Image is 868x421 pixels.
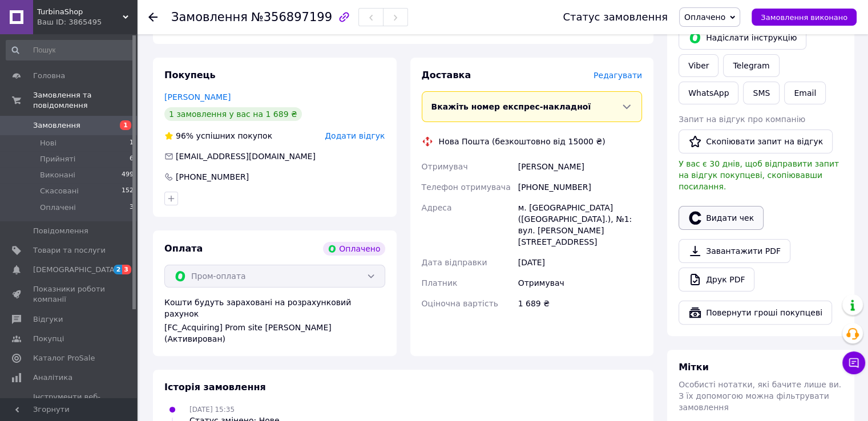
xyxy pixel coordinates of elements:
button: Скопіювати запит на відгук [679,129,833,153]
span: Телефон отримувача [422,183,511,192]
span: Замовлення виконано [761,13,847,22]
span: Покупець [164,70,216,80]
span: Товари та послуги [33,245,106,256]
a: Viber [679,54,718,77]
div: Статус замовлення [563,11,668,23]
span: [DATE] 15:35 [189,406,235,414]
span: Нові [40,138,56,148]
span: Аналітика [33,373,72,383]
span: У вас є 30 днів, щоб відправити запит на відгук покупцеві, скопіювавши посилання. [679,159,839,191]
span: Редагувати [594,71,642,80]
div: 1 689 ₴ [516,293,644,314]
input: Пошук [6,40,135,60]
span: Особисті нотатки, які бачите лише ви. З їх допомогою можна фільтрувати замовлення [679,380,841,412]
span: Вкажіть номер експрес-накладної [431,102,591,111]
a: Друк PDF [679,268,754,292]
a: WhatsApp [679,82,738,104]
span: 96% [176,131,193,140]
span: Інструменти веб-майстра та SEO [33,392,106,412]
div: [FC_Acquiring] Prom site [PERSON_NAME] (Активирован) [164,322,385,345]
span: Прийняті [40,154,75,164]
div: успішних покупок [164,130,272,141]
span: Отримувач [422,162,468,171]
button: Замовлення виконано [752,9,857,26]
a: Завантажити PDF [679,239,790,263]
div: Кошти будуть зараховані на розрахунковий рахунок [164,297,385,345]
button: Email [784,82,826,104]
span: Додати відгук [325,131,385,140]
span: Дата відправки [422,258,487,267]
span: 2 [114,265,123,274]
div: Ваш ID: 3865495 [37,17,137,27]
span: Адреса [422,203,452,212]
span: Повідомлення [33,226,88,236]
span: 3 [130,203,134,213]
span: Запит на відгук про компанію [679,115,805,124]
div: Нова Пошта (безкоштовно від 15000 ₴) [436,136,608,147]
button: Повернути гроші покупцеві [679,301,832,325]
span: Показники роботи компанії [33,284,106,305]
a: Telegram [723,54,779,77]
span: Покупці [33,334,64,344]
span: Платник [422,278,458,288]
div: [PERSON_NAME] [516,156,644,177]
span: [EMAIL_ADDRESS][DOMAIN_NAME] [176,152,316,161]
span: 1 [120,120,131,130]
button: Видати чек [679,206,764,230]
span: [DEMOGRAPHIC_DATA] [33,265,118,275]
span: Замовлення [171,10,248,24]
div: [PHONE_NUMBER] [175,171,250,183]
span: Оплата [164,243,203,254]
span: 152 [122,186,134,196]
span: Скасовані [40,186,79,196]
span: Оціночна вартість [422,299,498,308]
span: Виконані [40,170,75,180]
div: Повернутися назад [148,11,158,23]
span: Оплачено [684,13,725,22]
span: 1 [130,138,134,148]
div: [DATE] [516,252,644,273]
span: 3 [122,265,131,274]
div: Отримувач [516,273,644,293]
span: №356897199 [251,10,332,24]
span: Замовлення та повідомлення [33,90,137,111]
button: Надіслати інструкцію [679,26,806,50]
div: 1 замовлення у вас на 1 689 ₴ [164,107,302,121]
div: Оплачено [323,242,385,256]
span: 6 [130,154,134,164]
span: 499 [122,170,134,180]
a: [PERSON_NAME] [164,92,231,102]
span: Доставка [422,70,471,80]
span: Замовлення [33,120,80,131]
span: Мітки [679,362,709,373]
button: Чат з покупцем [842,351,865,374]
span: Головна [33,71,65,81]
div: м. [GEOGRAPHIC_DATA] ([GEOGRAPHIC_DATA].), №1: вул. [PERSON_NAME][STREET_ADDRESS] [516,197,644,252]
span: Історія замовлення [164,382,266,392]
span: Відгуки [33,314,63,325]
span: TurbinaShop [37,7,123,17]
div: [PHONE_NUMBER] [516,177,644,197]
button: SMS [743,82,780,104]
span: Каталог ProSale [33,353,95,363]
span: Оплачені [40,203,76,213]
